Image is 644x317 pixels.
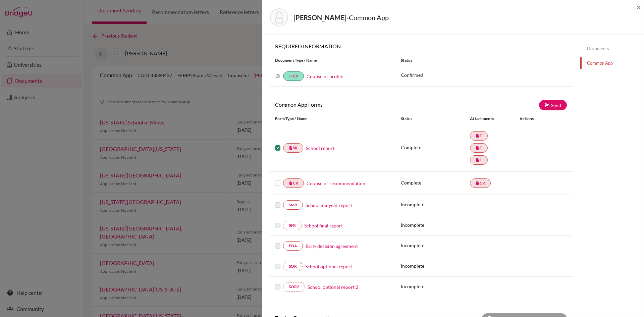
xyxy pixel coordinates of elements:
a: insert_drive_fileT [470,155,488,165]
a: insert_drive_fileT [470,131,488,141]
a: Documents [580,43,644,55]
p: Incomplete [401,242,470,249]
a: insert_drive_fileT [470,143,488,153]
h6: REQUIRED INFORMATION [270,43,572,49]
p: Confirmed [401,71,567,78]
a: insert_drive_fileCR [470,178,491,188]
p: Incomplete [401,283,470,290]
a: Counselor profile [307,73,343,79]
span: × [636,2,641,12]
a: School optional report [305,263,352,270]
a: SOR [283,262,303,271]
p: Incomplete [401,221,470,228]
a: SFR [283,221,302,230]
a: School report [306,145,334,152]
div: Document Type / Name [270,57,396,63]
div: Status [401,116,470,122]
a: SMR [283,200,303,210]
a: doneCP [283,71,304,81]
strong: [PERSON_NAME] [293,13,346,21]
button: Close [636,3,641,11]
div: Status [396,57,572,63]
div: Attachments [470,116,512,122]
a: Counselor recommendation [307,180,365,187]
p: Incomplete [401,262,470,269]
i: insert_drive_file [289,146,293,150]
a: SOR2 [283,282,305,292]
i: insert_drive_file [476,181,480,185]
a: Send [539,100,567,110]
a: School optional report 2 [308,283,358,290]
a: insert_drive_fileSR [283,143,303,153]
p: Incomplete [401,201,470,208]
div: Form Type / Name [270,116,396,122]
a: EDA [283,241,303,251]
a: insert_drive_fileCR [283,178,304,188]
a: Early decision agreement [306,243,358,250]
i: insert_drive_file [476,158,480,162]
h6: Common App Forms [270,101,421,108]
a: Common App [580,57,644,69]
span: - Common App [346,13,389,21]
a: School midyear report [306,202,352,209]
a: School final report [304,222,343,229]
p: Complete [401,144,470,151]
i: insert_drive_file [289,181,293,185]
div: Actions [512,116,553,122]
p: Complete [401,179,470,186]
i: insert_drive_file [476,146,480,150]
i: insert_drive_file [476,134,480,138]
i: done [289,74,293,78]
